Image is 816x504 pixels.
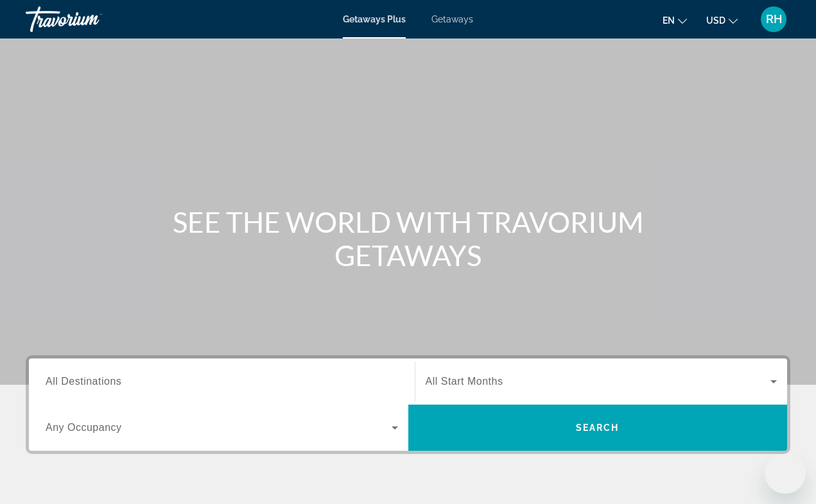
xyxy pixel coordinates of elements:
span: USD [706,15,725,26]
a: Getaways [431,14,473,24]
span: RH [766,13,782,26]
span: All Destinations [46,376,121,387]
span: All Start Months [426,376,503,387]
iframe: Button to launch messaging window [765,453,806,494]
button: Search [408,405,788,451]
input: Select destination [46,374,398,390]
button: User Menu [757,6,790,33]
div: Search widget [29,358,787,451]
span: en [663,15,675,26]
h1: SEE THE WORLD WITH TRAVORIUM GETAWAYS [168,205,649,272]
button: Change language [663,11,687,29]
a: Travorium [26,3,154,36]
a: Getaways Plus [343,14,406,24]
button: Change currency [706,11,738,29]
span: Search [576,423,620,433]
span: Any Occupancy [46,422,122,433]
